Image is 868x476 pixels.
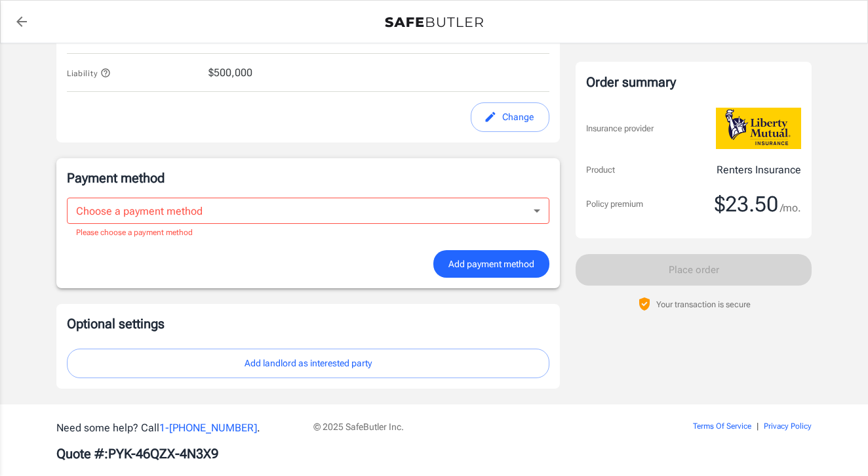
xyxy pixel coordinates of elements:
[208,65,252,81] span: $500,000
[586,122,654,135] p: Insurance provider
[76,227,540,240] p: Please choose a payment method
[67,314,549,333] p: Optional settings
[67,65,111,81] button: Liability
[56,446,218,462] b: Quote #: PYK-46QZX-4N3X9
[717,162,801,178] p: Renters Insurance
[471,102,549,132] button: edit
[67,69,111,78] span: Liability
[764,422,812,431] a: Privacy Policy
[586,72,801,92] div: Order summary
[780,199,801,217] span: /mo.
[693,422,751,431] a: Terms Of Service
[385,17,483,28] img: Back to quotes
[313,420,619,433] p: © 2025 SafeButler Inc.
[67,349,549,378] button: Add landlord as interested party
[715,191,778,217] span: $23.50
[716,108,801,149] img: Liberty Mutual
[586,198,643,211] p: Policy premium
[67,169,549,187] p: Payment method
[433,250,549,278] button: Add payment method
[448,256,534,272] span: Add payment method
[757,422,759,431] span: |
[656,298,751,311] p: Your transaction is secure
[159,422,257,434] a: 1-[PHONE_NUMBER]
[586,163,615,177] p: Product
[56,420,298,436] p: Need some help? Call .
[9,9,35,35] a: back to quotes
